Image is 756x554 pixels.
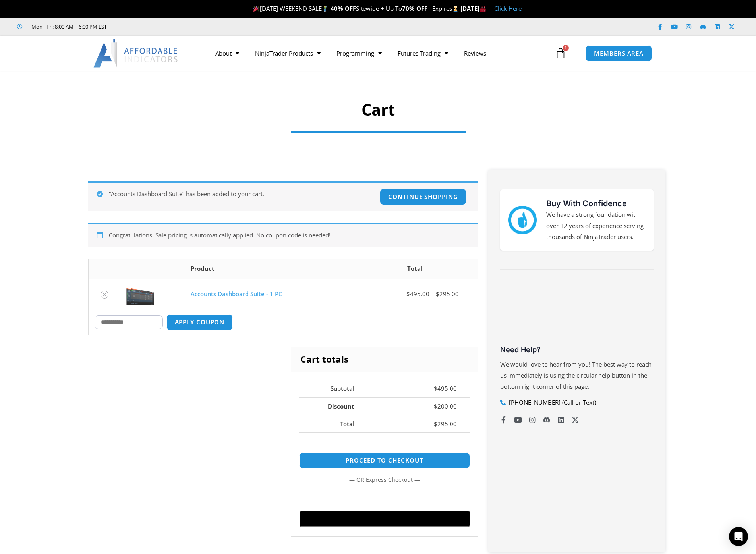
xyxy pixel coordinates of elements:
strong: 70% OFF [402,4,427,12]
a: Accounts Dashboard Suite - 1 PC [191,290,282,298]
a: 1 [543,42,578,65]
a: Remove Accounts Dashboard Suite - 1 PC from cart [101,291,108,299]
span: MEMBERS AREA [594,50,644,56]
span: $ [406,290,410,298]
span: [PHONE_NUMBER] (Call or Text) [507,397,596,408]
img: LogoAI | Affordable Indicators – NinjaTrader [93,39,179,68]
span: $ [434,402,437,410]
p: We have a strong foundation with over 12 years of experience serving thousands of NinjaTrader users. [546,209,646,243]
button: Buy with GPay [300,511,470,527]
bdi: 495.00 [434,384,457,392]
span: We would love to hear from you! The best way to reach us immediately is using the circular help b... [500,360,652,390]
img: 🏌️‍♂️ [322,6,328,12]
nav: Menu [207,44,553,62]
span: 1 [563,45,569,51]
iframe: Secure express checkout frame [298,489,471,508]
strong: [DATE] [460,4,486,12]
th: Discount [299,397,367,415]
a: NinjaTrader Products [247,44,329,62]
bdi: 200.00 [434,402,457,410]
div: Open Intercom Messenger [729,527,748,546]
h1: Cart [115,98,641,121]
img: ⌛ [452,6,458,12]
a: Click Here [494,4,522,12]
span: Mon - Fri: 8:00 AM – 6:00 PM EST [29,22,107,31]
a: Continue shopping [380,189,466,205]
span: $ [434,420,437,428]
h2: Cart totals [291,347,478,372]
th: Product [185,259,352,279]
span: $ [434,384,437,392]
a: MEMBERS AREA [586,45,652,62]
th: Total [352,259,478,279]
th: Total [299,415,367,433]
span: [DATE] WEEKEND SALE Sitewide + Up To | Expires [251,4,460,12]
th: Subtotal [299,380,367,398]
a: About [207,44,247,62]
a: Programming [329,44,390,62]
bdi: 295.00 [436,290,459,298]
img: mark thumbs good 43913 | Affordable Indicators – NinjaTrader [508,206,537,234]
bdi: 295.00 [434,420,457,428]
p: — or — [299,475,470,485]
div: “Accounts Dashboard Suite” has been added to your cart. [88,181,478,211]
button: Apply coupon [166,314,233,330]
a: Proceed to checkout [299,452,470,469]
img: 🎉 [253,6,259,12]
img: 🏭 [480,6,486,12]
span: $ [436,290,439,298]
img: Screenshot 2024-08-26 155710eeeee | Affordable Indicators – NinjaTrader [126,283,154,305]
iframe: Customer reviews powered by Trustpilot [118,23,237,31]
h3: Need Help? [500,345,654,354]
a: Reviews [456,44,494,62]
iframe: PayPal Message 1 [299,442,470,449]
bdi: 495.00 [406,290,429,298]
div: Congratulations! Sale pricing is automatically applied. No coupon code is needed! [88,223,478,247]
a: Futures Trading [390,44,456,62]
span: - [432,402,434,410]
strong: 40% OFF [331,4,356,12]
iframe: Customer reviews powered by Trustpilot [500,284,654,343]
h3: Buy With Confidence [546,197,646,209]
